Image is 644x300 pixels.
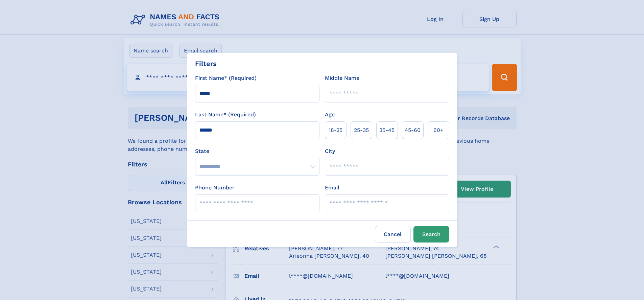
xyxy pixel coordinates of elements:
[379,126,395,134] span: 35‑45
[413,226,449,243] button: Search
[375,226,411,243] label: Cancel
[195,59,217,69] div: Filters
[195,147,319,155] label: State
[325,74,359,82] label: Middle Name
[329,126,342,134] span: 18‑25
[405,126,421,134] span: 45‑60
[433,126,444,134] span: 60+
[195,74,257,82] label: First Name* (Required)
[354,126,369,134] span: 25‑35
[195,111,256,119] label: Last Name* (Required)
[325,111,335,119] label: Age
[195,184,235,192] label: Phone Number
[325,184,339,192] label: Email
[325,147,335,155] label: City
